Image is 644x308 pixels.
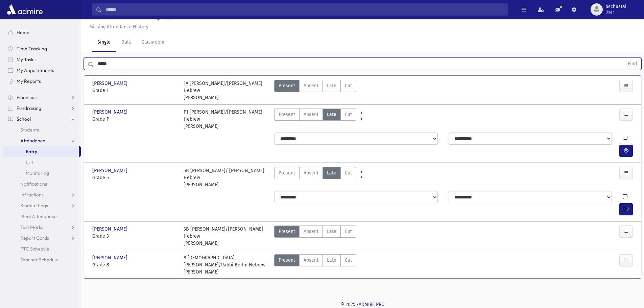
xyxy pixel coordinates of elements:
[92,116,177,123] span: Grade P
[3,43,81,54] a: Time Tracking
[327,82,336,89] span: Late
[92,167,129,174] span: [PERSON_NAME]
[20,127,39,133] span: Students
[17,46,47,52] span: Time Tracking
[3,76,81,87] a: My Reports
[20,181,47,187] span: Notifications
[136,33,170,52] a: Classroom
[3,103,81,114] a: Fundraising
[274,167,356,188] div: AttTypes
[279,82,295,89] span: Present
[92,226,129,233] span: [PERSON_NAME]
[274,109,356,130] div: AttTypes
[3,254,81,265] a: Teacher Schedule
[92,261,177,268] span: Grade 8
[605,4,626,9] span: bschustal
[184,226,268,247] div: 3B [PERSON_NAME]/[PERSON_NAME] Hebrew [PERSON_NAME]
[274,226,356,247] div: AttTypes
[3,65,81,76] a: My Appointments
[304,257,318,264] span: Absent
[17,78,41,84] span: My Reports
[3,189,81,200] a: Infractions
[274,254,356,276] div: AttTypes
[3,157,81,168] a: List
[304,82,318,89] span: Absent
[345,228,352,235] span: Cut
[279,169,295,176] span: Present
[3,135,81,146] a: Attendance
[304,169,318,176] span: Absent
[304,228,318,235] span: Absent
[17,94,38,100] span: Financials
[17,105,41,111] span: Fundraising
[20,192,44,198] span: Infractions
[605,9,626,15] span: User
[26,159,33,165] span: List
[92,87,177,94] span: Grade 1
[102,3,507,16] input: Search
[17,56,35,63] span: My Tasks
[345,169,352,176] span: Cut
[3,114,81,124] a: School
[3,211,81,222] a: Meal Attendance
[327,111,336,118] span: Late
[20,203,48,209] span: Student Logs
[20,213,57,219] span: Meal Attendance
[345,111,352,118] span: Cut
[3,243,81,254] a: PTC Schedule
[92,301,633,308] div: © 2025 -
[3,54,81,65] a: My Tasks
[3,146,79,157] a: Entry
[92,80,129,87] span: [PERSON_NAME]
[3,124,81,135] a: Students
[345,257,352,264] span: Cut
[17,29,29,35] span: Home
[327,257,336,264] span: Late
[624,58,641,70] button: Find
[92,174,177,181] span: Grade 5
[26,148,37,155] span: Entry
[279,257,295,264] span: Present
[184,167,268,188] div: 5B [PERSON_NAME]/ [PERSON_NAME] Hebrew [PERSON_NAME]
[17,116,31,122] span: School
[20,138,45,144] span: Attendance
[89,24,148,30] u: Missing Attendance History
[279,228,295,235] span: Present
[17,67,54,73] span: My Appointments
[92,33,116,52] a: Single
[274,80,356,101] div: AttTypes
[3,27,81,38] a: Home
[327,169,336,176] span: Late
[26,170,49,176] span: Monitoring
[116,33,136,52] a: Bulk
[20,246,49,252] span: PTC Schedule
[327,228,336,235] span: Late
[304,111,318,118] span: Absent
[87,24,148,30] a: Missing Attendance History
[3,179,81,189] a: Notifications
[3,222,81,233] a: Test Marks
[92,254,129,261] span: [PERSON_NAME]
[20,257,58,263] span: Teacher Schedule
[3,200,81,211] a: Student Logs
[20,224,43,230] span: Test Marks
[184,109,268,130] div: P1 [PERSON_NAME]/[PERSON_NAME] Hebrew [PERSON_NAME]
[92,109,129,116] span: [PERSON_NAME]
[3,168,81,179] a: Monitoring
[20,235,49,241] span: Report Cards
[184,80,268,101] div: 1A [PERSON_NAME]/[PERSON_NAME] Hebrew [PERSON_NAME]
[5,3,44,16] img: AdmirePro
[279,111,295,118] span: Present
[3,233,81,243] a: Report Cards
[345,82,352,89] span: Cut
[3,92,81,103] a: Financials
[92,233,177,240] span: Grade 3
[184,254,268,276] div: 8 [DEMOGRAPHIC_DATA][PERSON_NAME]/Rabbi Berlin Hebrew [PERSON_NAME]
